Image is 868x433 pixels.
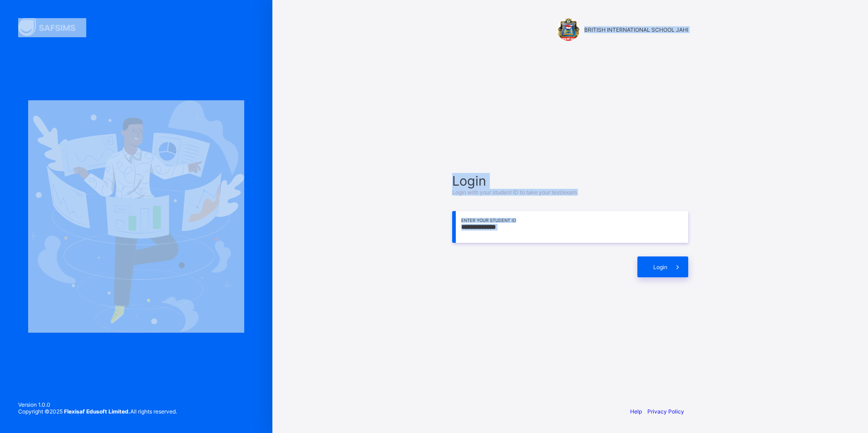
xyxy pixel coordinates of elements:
strong: Flexisaf Edusoft Limited. [64,408,130,415]
img: Hero Image [28,100,244,333]
span: Copyright © 2025 All rights reserved. [18,408,177,415]
span: Login [653,264,667,271]
a: Privacy Policy [647,408,684,415]
a: Help [630,408,642,415]
span: Login [452,173,688,189]
img: SAFSIMS Logo [18,18,86,36]
span: Version 1.0.0 [18,401,177,408]
span: Login with your student ID to take your test/exam [452,189,577,196]
span: BRITISH INTERNATIONAL SCHOOL JAHI [584,26,688,33]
